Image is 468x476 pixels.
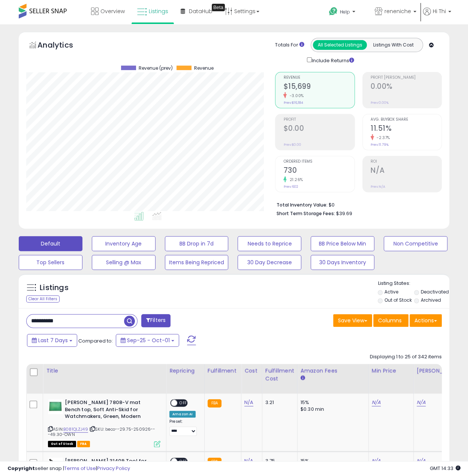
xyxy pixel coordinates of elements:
div: 15% [301,458,363,464]
button: Needs to Reprice [238,236,301,251]
span: Profit [PERSON_NAME] [371,76,441,80]
button: Items Being Repriced [165,255,229,270]
button: Last 7 Days [27,334,77,347]
span: Overview [100,7,125,15]
button: Sep-25 - Oct-01 [116,334,179,347]
button: BB Drop in 7d [165,236,229,251]
i: Get Help [329,7,338,16]
div: Repricing [169,367,201,375]
div: Displaying 1 to 25 of 342 items [370,353,442,361]
div: 3.21 [265,399,292,406]
div: 3.75 [265,458,292,464]
a: Hi Thi [423,7,451,24]
div: Amazon AI [169,411,196,418]
span: Profit [283,118,354,122]
small: Prev: 602 [283,184,298,189]
li: $0 [276,200,436,209]
small: Prev: N/A [371,184,385,189]
span: Revenue [283,76,354,80]
div: Include Returns [301,56,363,64]
strong: Copyright [7,465,35,472]
small: Prev: $16,184 [283,100,303,105]
b: [PERSON_NAME] 7808-V mat Bench top, Soft Anti-Skid for Watchmakers, Green, Modern [65,399,156,422]
a: N/A [417,457,426,465]
button: Selling @ Max [92,255,156,270]
div: seller snap | | [7,465,130,472]
small: Prev: 11.79% [371,142,389,147]
div: Clear All Filters [26,295,60,302]
button: Top Sellers [19,255,82,270]
button: Listings With Cost [366,40,420,50]
label: Archived [420,297,441,303]
img: 31prWAzQRqL._SL40_.jpg [48,399,63,414]
label: Deactivated [420,289,449,295]
small: Prev: 0.00% [371,100,389,105]
button: Non Competitive [384,236,447,251]
button: Inventory Age [92,236,156,251]
b: Total Inventory Value: [276,202,327,208]
small: Prev: $0.00 [283,142,301,147]
h2: $0.00 [283,124,354,134]
h2: 11.51% [371,124,441,134]
span: FBA [77,441,90,447]
label: Out of Stock [384,297,412,303]
span: Columns [378,317,402,324]
a: Terms of Use [64,465,96,472]
small: -2.37% [374,135,390,141]
span: OFF [177,458,189,464]
span: Sep-25 - Oct-01 [127,337,170,344]
div: Preset: [169,419,199,436]
h2: 730 [283,166,354,176]
h5: Analytics [37,40,88,52]
span: All listings that are currently out of stock and unavailable for purchase on Amazon [48,441,76,447]
button: Columns [373,314,408,327]
div: $0.30 min [301,406,363,413]
span: $39.69 [336,210,352,217]
div: Min Price [372,367,410,375]
div: ASIN: [48,399,160,446]
span: ROI [371,160,441,164]
div: Amazon Fees [301,367,365,375]
div: Title [46,367,163,375]
small: -3.00% [287,93,304,99]
button: 30 Day Decrease [238,255,301,270]
a: N/A [244,457,253,465]
a: Privacy Policy [97,465,130,472]
span: Compared to: [78,337,113,344]
p: Listing States: [378,280,449,287]
div: Tooltip anchor [212,4,225,11]
span: DataHub [189,7,212,15]
span: OFF [177,400,189,406]
span: 2025-10-9 14:33 GMT [430,465,461,472]
div: Cost [244,367,259,375]
label: Active [384,289,398,295]
a: N/A [372,457,381,465]
button: All Selected Listings [313,40,367,50]
span: Listings [149,7,168,15]
span: Ordered Items [283,160,354,164]
button: Save View [333,314,372,327]
h5: Listings [40,283,69,293]
div: Fulfillment [208,367,238,375]
button: Actions [410,314,442,327]
span: Avg. Buybox Share [371,118,441,122]
span: Hi Thi [433,7,446,15]
button: 30 Days Inventory [311,255,374,270]
small: FBA [208,399,221,407]
div: Totals For [275,42,304,49]
span: Revenue (prev) [139,66,173,71]
h2: N/A [371,166,441,176]
a: N/A [244,399,253,406]
span: Revenue [194,66,214,71]
a: N/A [417,399,426,406]
span: Help [340,9,350,15]
div: [PERSON_NAME] [417,367,461,375]
div: 15% [301,399,363,406]
span: reneniche [384,7,411,15]
h2: 0.00% [371,82,441,92]
b: Short Term Storage Fees: [276,210,335,217]
div: Fulfillment Cost [265,367,294,383]
button: Filters [141,314,170,327]
small: 21.26% [287,177,303,183]
span: Last 7 Days [38,337,68,344]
